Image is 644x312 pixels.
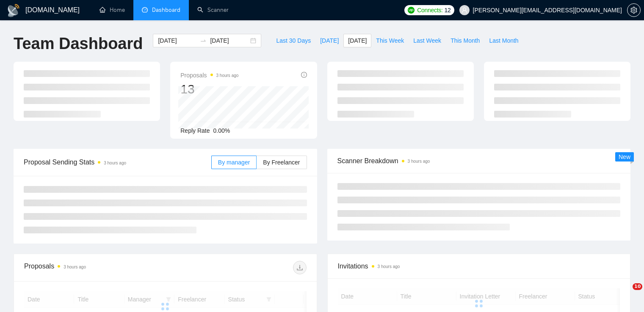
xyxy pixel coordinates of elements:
span: swap-right [200,37,207,44]
span: By Freelancer [263,159,300,166]
img: logo [7,4,20,17]
span: Proposal Sending Stats [24,157,211,167]
button: Last Month [484,34,523,47]
span: Last Month [489,36,518,45]
button: This Month [446,34,484,47]
a: homeHome [100,6,125,14]
span: Dashboard [152,6,180,14]
button: setting [627,3,641,17]
span: Connects: [417,5,442,15]
span: setting [627,7,640,14]
span: [DATE] [320,36,339,45]
a: setting [627,7,641,14]
span: Proposals [180,70,238,80]
button: [DATE] [343,34,371,47]
span: info-circle [301,72,307,78]
span: user [462,7,467,13]
div: Proposals [24,261,165,274]
span: This Week [376,36,404,45]
h1: Team Dashboard [14,34,143,54]
span: Scanner Breakdown [337,156,621,166]
button: Last Week [409,34,446,47]
span: Invitations [338,261,620,271]
span: to [200,37,207,44]
span: Last Week [413,36,441,45]
span: Last 30 Days [276,36,311,45]
span: [DATE] [348,36,367,45]
time: 3 hours ago [216,73,239,78]
time: 3 hours ago [408,159,430,164]
span: dashboard [142,7,148,13]
div: 13 [180,81,238,97]
button: Last 30 Days [271,34,315,47]
span: Reply Rate [180,127,210,134]
span: 12 [445,5,451,15]
span: By manager [218,159,250,166]
time: 3 hours ago [378,264,400,269]
button: [DATE] [315,34,343,47]
iframe: Intercom live chat [615,283,636,304]
img: upwork-logo.png [408,7,415,14]
span: This Month [451,36,480,45]
time: 3 hours ago [104,161,126,165]
button: This Week [371,34,409,47]
span: New [619,153,630,160]
span: 10 [633,283,642,290]
time: 3 hours ago [64,265,86,269]
a: searchScanner [197,6,229,14]
input: End date [210,36,249,45]
span: 0.00% [213,127,230,134]
input: Start date [158,36,196,45]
